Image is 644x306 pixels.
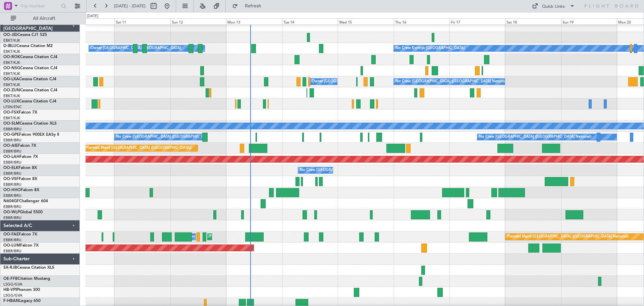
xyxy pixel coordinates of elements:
span: OO-NSG [3,66,20,70]
div: Thu 16 [394,18,449,25]
a: HB-VPIPhenom 300 [3,288,40,292]
a: EBBR/BRU [3,149,21,154]
span: OO-SLM [3,122,19,126]
a: EBKT/KJK [3,82,20,87]
div: Planned Maint [GEOGRAPHIC_DATA] ([GEOGRAPHIC_DATA]) [86,143,192,153]
button: All Aircraft [7,13,73,24]
a: EBKT/KJK [3,93,20,98]
span: All Aircraft [17,16,71,21]
a: OO-ZUNCessna Citation CJ4 [3,88,57,92]
span: OO-LXA [3,77,19,81]
span: OO-ELK [3,166,18,170]
span: OO-VSF [3,177,19,181]
div: Wed 15 [338,18,393,25]
a: EBBR/BRU [3,160,21,165]
a: SX-RJBCessna Citation XLS [3,266,54,270]
a: OO-ROKCessna Citation CJ4 [3,55,57,59]
a: OO-LUXCessna Citation CJ4 [3,99,56,103]
div: Sun 12 [170,18,226,25]
button: Quick Links [529,1,578,11]
input: Trip Number [20,1,59,11]
a: EBBR/BRU [3,127,21,132]
a: OO-GPEFalcon 900EX EASy II [3,133,59,137]
div: No Crew [GEOGRAPHIC_DATA] ([GEOGRAPHIC_DATA] National) [395,77,508,87]
span: OO-FSX [3,111,19,115]
a: OO-LXACessna Citation CJ4 [3,77,56,81]
div: Sun 19 [561,18,617,25]
a: EBBR/BRU [3,204,21,209]
a: OO-WLPGlobal 5500 [3,210,43,214]
span: OO-HHO [3,188,21,192]
button: Refresh [229,1,269,11]
a: EBBR/BRU [3,171,21,176]
a: F-HBANLegacy 650 [3,299,41,303]
a: N604GFChallenger 604 [3,199,48,203]
a: OO-SLMCessna Citation XLS [3,122,57,126]
div: Fri 17 [449,18,505,25]
a: OO-LUMFalcon 7X [3,244,39,248]
a: LSGG/GVA [3,282,22,287]
a: EBKT/KJK [3,71,20,76]
span: OO-ROK [3,55,20,59]
a: EBKT/KJK [3,49,20,54]
span: OE-FFB [3,277,18,281]
span: Refresh [239,4,267,8]
div: Quick Links [542,3,565,10]
div: Sat 18 [505,18,561,25]
span: OO-GPE [3,133,19,137]
div: Mon 13 [226,18,282,25]
a: EBKT/KJK [3,116,20,121]
span: OO-LUX [3,99,19,103]
span: N604GF [3,199,19,203]
span: OO-WLP [3,210,20,214]
a: EBBR/BRU [3,138,21,143]
a: OO-FAEFalcon 7X [3,232,37,236]
span: [DATE] - [DATE] [114,3,146,9]
a: EBBR/BRU [3,193,21,198]
div: Fri 10 [59,18,114,25]
a: EBKT/KJK [3,60,20,65]
a: OE-FFBCitation Mustang [3,277,50,281]
a: OO-FSXFalcon 7X [3,111,37,115]
span: OO-ZUN [3,88,20,92]
a: D-IBLUCessna Citation M2 [3,44,53,48]
div: Owner [GEOGRAPHIC_DATA]-[GEOGRAPHIC_DATA] [91,43,181,53]
a: OO-LAHFalcon 7X [3,155,38,159]
span: HB-VPI [3,288,16,292]
a: OO-JIDCessna CJ1 525 [3,33,47,37]
a: OO-NSGCessna Citation CJ4 [3,66,57,70]
div: Planned Maint Melsbroek Air Base [209,232,268,242]
a: EBBR/BRU [3,249,21,254]
div: [DATE] [87,13,98,19]
a: LFSN/ENC [3,104,22,110]
span: OO-FAE [3,232,19,236]
div: No Crew Kortrijk-[GEOGRAPHIC_DATA] [395,43,465,53]
span: D-IBLU [3,44,16,48]
a: OO-ELKFalcon 8X [3,166,37,170]
a: LSGG/GVA [3,293,22,298]
a: OO-AIEFalcon 7X [3,144,36,148]
a: EBBR/BRU [3,182,21,187]
div: Sat 11 [114,18,170,25]
a: OO-VSFFalcon 8X [3,177,37,181]
div: Planned Maint [GEOGRAPHIC_DATA] ([GEOGRAPHIC_DATA] National) [507,232,629,242]
span: OO-LUM [3,244,20,248]
div: No Crew [GEOGRAPHIC_DATA] ([GEOGRAPHIC_DATA] National) [300,165,412,175]
span: SX-RJB [3,266,17,270]
a: OO-HHOFalcon 8X [3,188,39,192]
a: EBKT/KJK [3,38,20,43]
span: OO-LAH [3,155,19,159]
a: EBBR/BRU [3,237,21,243]
div: Owner [GEOGRAPHIC_DATA]-[GEOGRAPHIC_DATA] [312,77,402,87]
span: OO-JID [3,33,17,37]
a: EBBR/BRU [3,215,21,220]
div: No Crew [GEOGRAPHIC_DATA] ([GEOGRAPHIC_DATA] National) [116,132,228,142]
span: OO-AIE [3,144,18,148]
span: F-HBAN [3,299,19,303]
div: Tue 14 [282,18,338,25]
div: No Crew [GEOGRAPHIC_DATA] ([GEOGRAPHIC_DATA] National) [479,132,591,142]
